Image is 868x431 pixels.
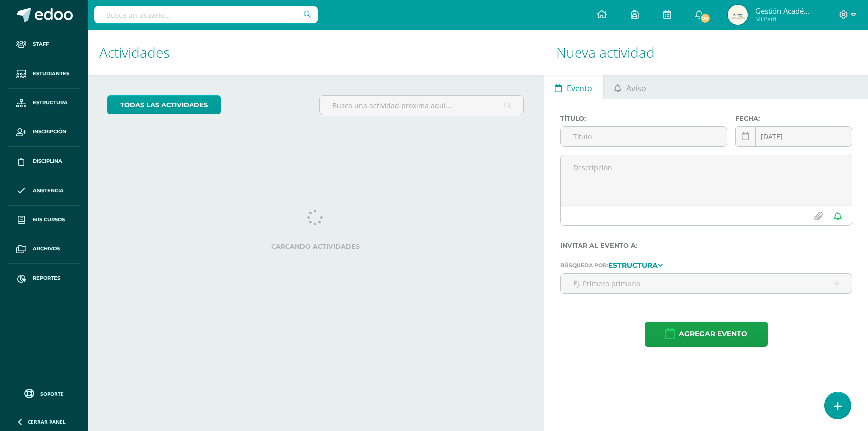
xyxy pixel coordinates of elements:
a: Soporte [12,386,76,400]
span: Inscripción [33,128,66,136]
span: Mis cursos [33,216,65,224]
span: Disciplina [33,157,62,165]
a: Estructura [8,89,80,118]
span: Estructura [33,99,68,107]
label: Título: [560,115,727,122]
a: Asistencia [8,176,80,206]
label: Fecha: [735,115,852,122]
span: Reportes [33,274,60,282]
span: Agregar evento [679,322,747,346]
a: Reportes [8,264,80,293]
a: todas las Actividades [107,95,221,114]
h1: Actividades [99,30,532,75]
strong: Estructura [608,261,658,270]
span: Gestión Académica [755,6,815,16]
span: Evento [567,76,592,100]
a: Archivos [8,234,80,264]
a: Estructura [608,261,663,268]
span: Archivos [33,245,60,253]
a: Disciplina [8,147,80,176]
a: Evento [544,75,603,99]
span: Estudiantes [33,70,69,78]
span: Mi Perfil [755,15,815,23]
span: 25 [699,13,710,24]
a: Mis cursos [8,206,80,235]
span: Soporte [40,390,64,397]
input: Ej. Primero primaria [561,274,852,293]
input: Fecha de entrega [736,127,852,146]
input: Título [561,127,727,146]
img: ff93632bf489dcbc5131d32d8a4af367.png [728,5,748,25]
input: Busca un usuario... [94,6,318,23]
a: Inscripción [8,117,80,147]
h1: Nueva actividad [556,30,856,75]
label: Invitar al evento a: [560,242,852,249]
span: Staff [33,40,49,48]
a: Staff [8,30,80,59]
span: Aviso [626,76,646,100]
button: Agregar evento [645,322,768,347]
a: Aviso [604,75,657,99]
span: Asistencia [33,187,64,195]
a: Estudiantes [8,59,80,89]
span: Búsqueda por: [560,262,608,269]
input: Busca una actividad próxima aquí... [320,96,523,115]
span: Cerrar panel [28,418,66,425]
label: Cargando actividades [107,243,524,250]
